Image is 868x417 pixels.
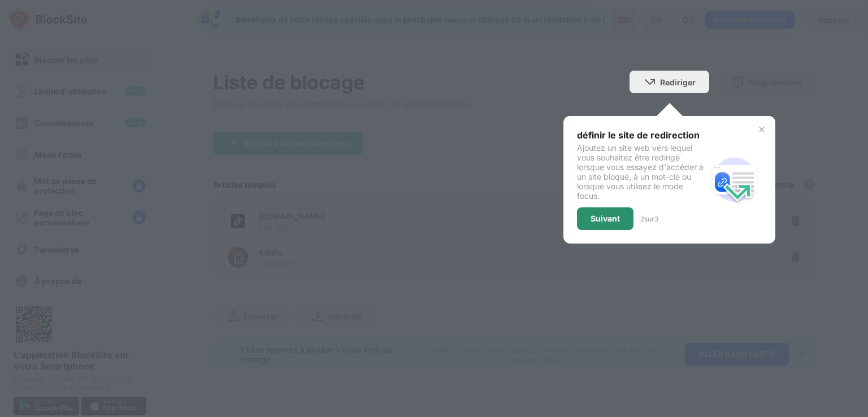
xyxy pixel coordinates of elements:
font: 3 [654,215,658,223]
font: sur [644,215,654,223]
img: redirect.svg [708,153,762,207]
img: x-button.svg [757,125,766,134]
font: définir le site de redirection [577,129,700,141]
font: Rediriger [660,77,696,87]
font: Suivant [591,214,620,223]
font: 2 [640,215,644,223]
font: Ajoutez un site web vers lequel vous souhaitez être redirigé lorsque vous essayez d'accéder à un ... [577,143,704,201]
